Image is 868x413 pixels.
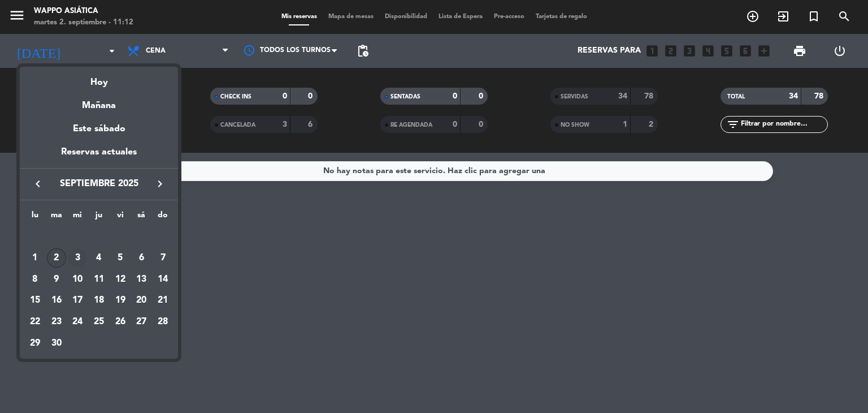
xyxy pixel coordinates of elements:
[88,247,110,269] td: 4 de septiembre de 2025
[46,333,67,354] td: 30 de septiembre de 2025
[31,177,45,191] i: keyboard_arrow_left
[153,312,172,332] div: 28
[24,226,173,247] td: SEP.
[89,248,108,268] div: 4
[111,312,130,332] div: 26
[89,312,108,332] div: 25
[110,209,131,226] th: viernes
[46,290,67,311] td: 16 de septiembre de 2025
[47,334,66,353] div: 30
[153,270,172,289] div: 14
[152,290,173,311] td: 21 de septiembre de 2025
[46,269,67,290] td: 9 de septiembre de 2025
[47,312,66,332] div: 23
[132,248,151,268] div: 6
[153,177,167,191] i: keyboard_arrow_right
[20,90,178,113] div: Mañana
[110,247,131,269] td: 5 de septiembre de 2025
[152,247,173,269] td: 7 de septiembre de 2025
[89,270,108,289] div: 11
[67,311,88,333] td: 24 de septiembre de 2025
[153,248,172,268] div: 7
[110,269,131,290] td: 12 de septiembre de 2025
[25,291,45,310] div: 15
[48,177,150,191] span: septiembre 2025
[88,311,110,333] td: 25 de septiembre de 2025
[46,247,67,269] td: 2 de septiembre de 2025
[67,209,88,226] th: miércoles
[24,269,46,290] td: 8 de septiembre de 2025
[47,291,66,310] div: 16
[25,270,45,289] div: 8
[131,247,153,269] td: 6 de septiembre de 2025
[67,269,88,290] td: 10 de septiembre de 2025
[132,312,151,332] div: 27
[131,209,153,226] th: sábado
[67,247,88,269] td: 3 de septiembre de 2025
[67,290,88,311] td: 17 de septiembre de 2025
[150,177,170,191] button: keyboard_arrow_right
[24,290,46,311] td: 15 de septiembre de 2025
[111,270,130,289] div: 12
[24,209,46,226] th: lunes
[47,270,66,289] div: 9
[131,269,153,290] td: 13 de septiembre de 2025
[152,269,173,290] td: 14 de septiembre de 2025
[25,312,45,332] div: 22
[153,291,172,310] div: 21
[47,248,66,268] div: 2
[28,177,48,191] button: keyboard_arrow_left
[68,312,87,332] div: 24
[24,247,46,269] td: 1 de septiembre de 2025
[111,291,130,310] div: 19
[25,248,45,268] div: 1
[89,291,108,310] div: 18
[88,269,110,290] td: 11 de septiembre de 2025
[152,311,173,333] td: 28 de septiembre de 2025
[24,311,46,333] td: 22 de septiembre de 2025
[111,248,130,268] div: 5
[152,209,173,226] th: domingo
[24,333,46,354] td: 29 de septiembre de 2025
[88,290,110,311] td: 18 de septiembre de 2025
[110,311,131,333] td: 26 de septiembre de 2025
[132,270,151,289] div: 13
[131,311,153,333] td: 27 de septiembre de 2025
[68,291,87,310] div: 17
[25,334,45,353] div: 29
[131,290,153,311] td: 20 de septiembre de 2025
[68,270,87,289] div: 10
[132,291,151,310] div: 20
[46,311,67,333] td: 23 de septiembre de 2025
[110,290,131,311] td: 19 de septiembre de 2025
[88,209,110,226] th: jueves
[68,248,87,268] div: 3
[20,145,178,168] div: Reservas actuales
[46,209,67,226] th: martes
[20,67,178,90] div: Hoy
[20,113,178,145] div: Este sábado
